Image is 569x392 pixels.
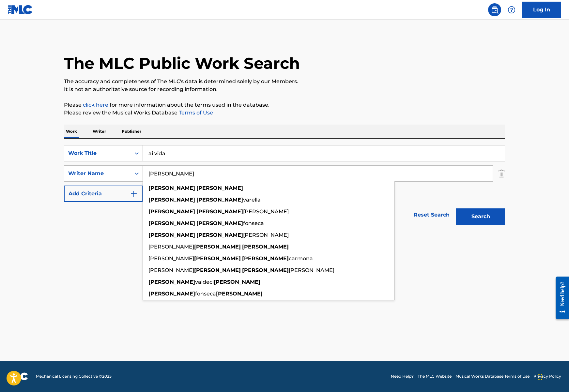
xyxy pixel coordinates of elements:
[488,3,501,16] a: Public Search
[216,291,263,297] strong: [PERSON_NAME]
[196,185,243,191] strong: [PERSON_NAME]
[508,6,515,14] img: help
[289,255,313,262] span: carmona
[64,78,505,85] p: The accuracy and completeness of The MLC's data is determined solely by our Members.
[148,208,195,215] strong: [PERSON_NAME]
[491,6,499,14] img: search
[195,279,214,285] span: valdeci
[456,208,505,225] button: Search
[148,291,195,297] strong: [PERSON_NAME]
[242,255,289,262] strong: [PERSON_NAME]
[418,373,452,379] a: The MLC Website
[64,186,143,202] button: Add Criteria
[194,267,241,273] strong: [PERSON_NAME]
[148,197,195,203] strong: [PERSON_NAME]
[243,197,261,203] span: varella
[391,373,414,379] a: Need Help?
[8,5,33,14] img: MLC Logo
[64,85,505,93] p: It is not an authoritative source for recording information.
[68,149,127,157] div: Work Title
[64,53,300,73] h1: The MLC Public Work Search
[551,271,569,324] iframe: Resource Center
[243,232,289,238] span: [PERSON_NAME]
[177,110,213,116] a: Terms of Use
[455,373,530,379] a: Musical Works Database Terms of Use
[538,367,542,387] div: Drag
[196,197,243,203] strong: [PERSON_NAME]
[505,3,518,16] div: Help
[91,125,108,138] p: Writer
[196,208,243,215] strong: [PERSON_NAME]
[64,125,79,138] p: Work
[522,2,561,18] a: Log In
[195,291,216,297] span: fonseca
[36,373,112,379] span: Mechanical Licensing Collective © 2025
[214,279,260,285] strong: [PERSON_NAME]
[130,190,138,198] img: 9d2ae6d4665cec9f34b9.svg
[148,279,195,285] strong: [PERSON_NAME]
[148,244,194,250] span: [PERSON_NAME]
[196,232,243,238] strong: [PERSON_NAME]
[148,267,194,273] span: [PERSON_NAME]
[194,255,241,262] strong: [PERSON_NAME]
[64,109,505,117] p: Please review the Musical Works Database
[242,244,289,250] strong: [PERSON_NAME]
[64,145,505,228] form: Search Form
[83,102,108,108] a: click here
[120,125,143,138] p: Publisher
[242,267,289,273] strong: [PERSON_NAME]
[148,185,195,191] strong: [PERSON_NAME]
[194,244,241,250] strong: [PERSON_NAME]
[148,232,195,238] strong: [PERSON_NAME]
[410,208,453,222] a: Reset Search
[243,208,289,215] span: [PERSON_NAME]
[243,220,264,226] span: fonseca
[498,165,505,182] img: Delete Criterion
[148,255,194,262] span: [PERSON_NAME]
[536,361,569,392] iframe: Chat Widget
[148,220,195,226] strong: [PERSON_NAME]
[8,372,28,380] img: logo
[68,170,127,177] div: Writer Name
[64,101,505,109] p: Please for more information about the terms used in the database.
[196,220,243,226] strong: [PERSON_NAME]
[533,373,561,379] a: Privacy Policy
[289,267,334,273] span: [PERSON_NAME]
